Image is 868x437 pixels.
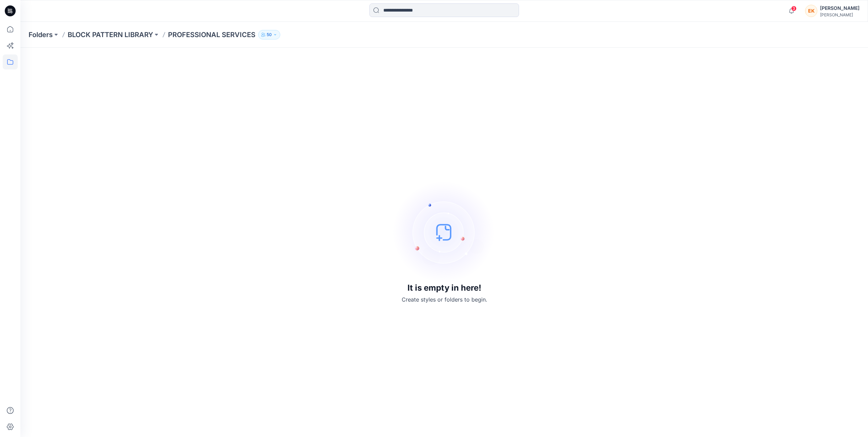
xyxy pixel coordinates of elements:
div: EK [805,5,817,17]
div: [PERSON_NAME] [820,4,859,12]
p: PROFESSIONAL SERVICES [168,30,255,39]
div: [PERSON_NAME] [820,12,859,17]
span: 3 [791,6,797,11]
h3: It is empty in here! [407,283,481,293]
a: Folders [29,30,53,39]
img: empty-state-image.svg [393,181,495,283]
p: Create styles or folders to begin. [402,295,487,304]
a: BLOCK PATTERN LIBRARY [68,30,153,39]
button: 50 [258,30,280,39]
p: 50 [267,31,272,38]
